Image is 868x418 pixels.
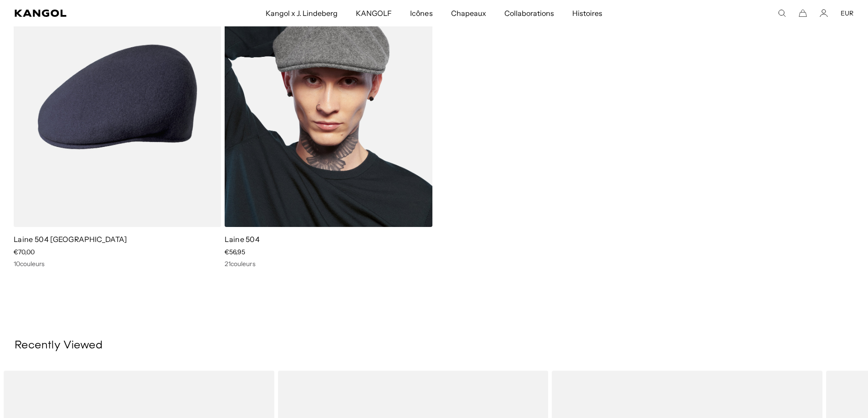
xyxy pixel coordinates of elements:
font: couleurs [20,260,45,268]
font: KANGOLF [356,9,392,18]
a: Laine 504 [GEOGRAPHIC_DATA] [14,235,127,244]
summary: Rechercher ici [778,9,786,17]
button: EUR [841,9,853,17]
font: Kangol x J. Lindeberg [266,9,338,18]
font: Histoires [572,9,602,18]
font: Collaborations [504,9,554,18]
h3: Recently Viewed [15,339,853,353]
font: Icônes [410,9,432,18]
font: Chapeaux [451,9,486,18]
a: Compte [820,9,828,17]
font: €56,95 [225,248,245,256]
font: 21 [225,260,231,268]
font: couleurs [231,260,255,268]
a: Kangol [15,10,176,17]
font: 10 [14,260,20,268]
font: €70,00 [14,248,35,256]
a: Laine 504 [225,235,260,244]
button: Panier [799,9,807,17]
